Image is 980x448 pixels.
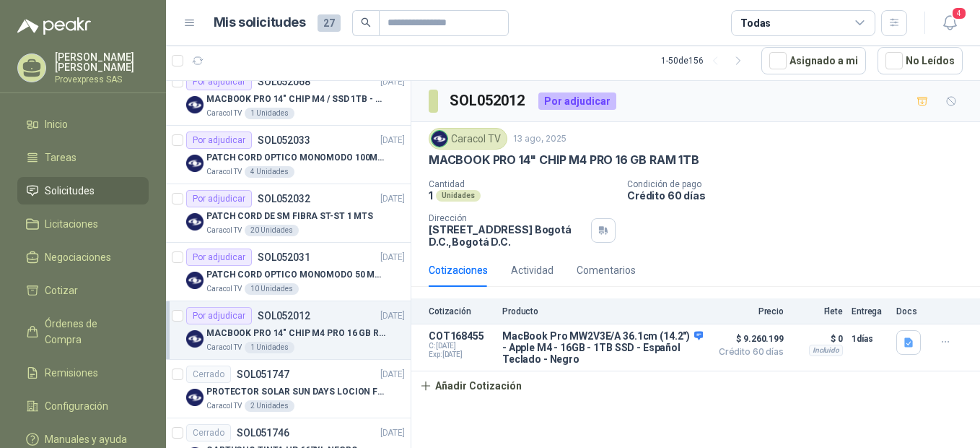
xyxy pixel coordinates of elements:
[538,92,616,110] div: Por adjudicar
[45,249,111,265] span: Negociaciones
[712,348,784,356] span: Crédito 60 días
[17,310,149,353] a: Órdenes de Compra
[166,301,411,360] a: Por adjudicarSOL052012[DATE] Company LogoMACBOOK PRO 14" CHIP M4 PRO 16 GB RAM 1TBCaracol TV1 Uni...
[186,190,252,207] div: Por adjudicar
[17,17,91,35] img: Logo peakr
[17,111,149,138] a: Inicio
[17,210,149,238] a: Licitaciones
[258,77,310,87] p: SOL052068
[55,52,149,72] p: [PERSON_NAME] [PERSON_NAME]
[245,283,299,295] div: 10 Unidades
[45,316,135,348] span: Órdenes de Compra
[513,132,566,146] p: 13 ago, 2025
[214,12,306,33] h1: Mis solicitudes
[186,307,252,324] div: Por adjudicar
[429,350,494,359] span: Exp: [DATE]
[17,144,149,171] a: Tareas
[186,96,204,113] img: Company Logo
[951,7,967,20] span: 4
[245,108,294,119] div: 1 Unidades
[206,225,242,236] p: Caracol TV
[186,389,204,406] img: Company Logo
[792,330,843,348] p: $ 0
[380,426,405,440] p: [DATE]
[712,306,784,316] p: Precio
[166,243,411,301] a: Por adjudicarSOL052031[DATE] Company LogoPATCH CORD OPTICO MONOMODO 50 MTSCaracol TV10 Unidades
[206,342,242,353] p: Caracol TV
[380,368,405,382] p: [DATE]
[258,194,310,204] p: SOL052032
[206,400,242,412] p: Caracol TV
[17,244,149,271] a: Negociaciones
[206,385,386,399] p: PROTECTOR SOLAR SUN DAYS LOCION FPS 50 CAJA X 24 UN
[937,10,963,36] button: 4
[237,369,289,379] p: SOL051747
[45,183,95,199] span: Solicitudes
[206,210,373,223] p: PATCH CORD DE SM FIBRA ST-ST 1 MTS
[380,309,405,323] p: [DATE]
[429,262,488,278] div: Cotizaciones
[502,306,703,316] p: Producto
[206,108,242,119] p: Caracol TV
[186,213,204,231] img: Company Logo
[45,398,108,414] span: Configuración
[429,342,494,350] span: C: [DATE]
[166,67,411,126] a: Por adjudicarSOL052068[DATE] Company LogoMACBOOK PRO 14" CHIP M4 / SSD 1TB - 24 GB RAMCaracol TV1...
[258,311,310,321] p: SOL052012
[761,47,866,74] button: Asignado a mi
[45,216,98,232] span: Licitaciones
[186,272,204,289] img: Company Logo
[450,90,527,112] h3: SOL052012
[429,306,494,316] p: Cotización
[166,360,411,418] a: CerradoSOL051747[DATE] Company LogoPROTECTOR SOLAR SUN DAYS LOCION FPS 50 CAJA X 24 UNCaracol TV2...
[432,131,447,147] img: Company Logo
[792,306,843,316] p: Flete
[186,366,231,383] div: Cerrado
[809,345,843,356] div: Incluido
[45,150,76,165] span: Tareas
[206,268,386,282] p: PATCH CORD OPTICO MONOMODO 50 MTS
[411,371,530,400] button: Añadir Cotización
[245,166,294,178] div: 4 Unidades
[206,166,242,178] p: Caracol TV
[45,365,98,381] span: Remisiones
[318,14,341,32] span: 27
[380,192,405,206] p: [DATE]
[186,73,252,90] div: Por adjudicar
[852,330,888,348] p: 1 días
[740,15,771,31] div: Todas
[186,330,204,348] img: Company Logo
[186,155,204,172] img: Company Logo
[166,184,411,243] a: Por adjudicarSOL052032[DATE] Company LogoPATCH CORD DE SM FIBRA ST-ST 1 MTSCaracol TV20 Unidades
[245,225,299,236] div: 20 Unidades
[237,428,289,438] p: SOL051746
[429,189,433,202] p: 1
[17,359,149,387] a: Remisiones
[206,92,386,106] p: MACBOOK PRO 14" CHIP M4 / SSD 1TB - 24 GB RAM
[45,283,78,298] span: Cotizar
[429,152,699,168] p: MACBOOK PRO 14" CHIP M4 PRO 16 GB RAM 1TB
[258,252,310,262] p: SOL052031
[17,392,149,420] a: Configuración
[245,342,294,353] div: 1 Unidades
[852,306,888,316] p: Entrega
[55,75,149,84] p: Provexpress SAS
[511,262,554,278] div: Actividad
[186,249,252,266] div: Por adjudicar
[380,251,405,264] p: [DATE]
[502,330,703,365] p: MacBook Pro MW2V3E/A 36.1cm (14.2") - Apple M4 - 16GB - 1TB SSD - Español Teclado - Negro
[429,223,585,248] p: [STREET_ADDRESS] Bogotá D.C. , Bogotá D.C.
[45,431,127,447] span: Manuales y ayuda
[166,126,411,184] a: Por adjudicarSOL052033[DATE] Company LogoPATCH CORD OPTICO MONOMODO 100MTSCaracol TV4 Unidades
[45,116,68,132] span: Inicio
[206,151,386,165] p: PATCH CORD OPTICO MONOMODO 100MTS
[17,277,149,304] a: Cotizar
[712,330,784,348] span: $ 9.260.199
[429,128,507,150] div: Caracol TV
[245,400,294,412] div: 2 Unidades
[17,177,149,204] a: Solicitudes
[258,135,310,145] p: SOL052033
[206,327,386,340] p: MACBOOK PRO 14" CHIP M4 PRO 16 GB RAM 1TB
[878,47,963,74] button: No Leídos
[186,424,231,441] div: Cerrado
